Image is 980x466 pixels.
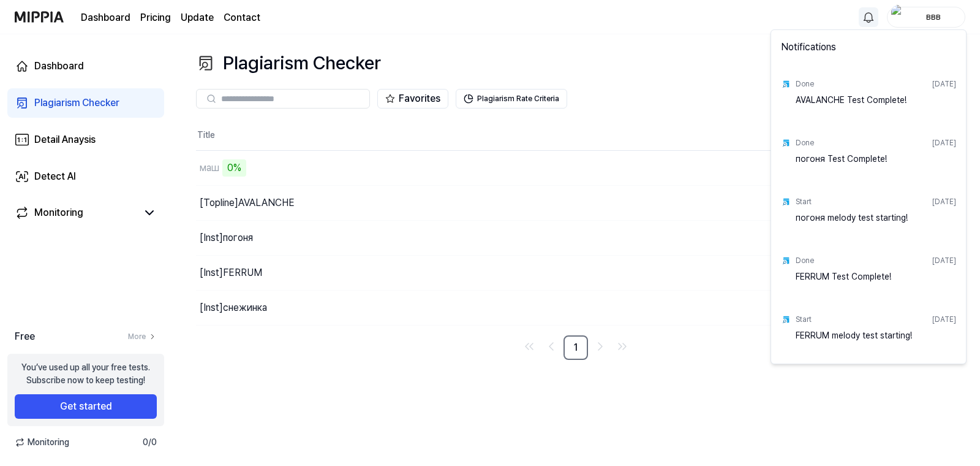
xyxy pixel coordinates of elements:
[796,314,812,325] div: Start
[796,255,814,266] div: Done
[781,79,791,89] img: test result icon
[932,137,956,148] div: [DATE]
[932,78,956,90] div: [DATE]
[796,137,814,148] div: Done
[781,197,791,207] img: test result icon
[796,329,956,354] div: FERRUM melody test starting!
[796,153,956,177] div: погоня Test Complete!
[932,255,956,266] div: [DATE]
[781,256,791,265] img: test result icon
[774,32,963,67] div: Notifications
[796,78,814,90] div: Done
[796,212,956,236] div: погоня melody test starting!
[796,94,956,118] div: AVALANCHE Test Complete!
[796,196,812,207] div: Start
[932,196,956,207] div: [DATE]
[796,270,956,295] div: FERRUM Test Complete!
[781,315,791,324] img: test result icon
[781,138,791,148] img: test result icon
[932,314,956,325] div: [DATE]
